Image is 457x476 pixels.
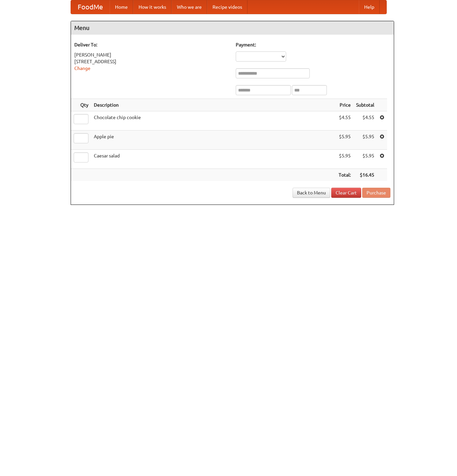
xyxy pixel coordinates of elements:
[91,131,336,150] td: Apple pie
[353,99,377,111] th: Subtotal
[353,131,377,150] td: $5.95
[91,150,336,169] td: Caesar salad
[133,0,172,14] a: How it works
[353,111,377,131] td: $4.55
[207,0,247,14] a: Recipe videos
[336,99,353,111] th: Price
[236,41,390,48] h5: Payment:
[353,169,377,181] th: $16.45
[74,51,229,58] div: [PERSON_NAME]
[74,66,90,71] a: Change
[359,0,380,14] a: Help
[336,131,353,150] td: $5.95
[71,99,91,111] th: Qty
[91,99,336,111] th: Description
[293,188,330,198] a: Back to Menu
[362,188,390,198] button: Purchase
[74,41,229,48] h5: Deliver To:
[110,0,133,14] a: Home
[331,188,361,198] a: Clear Cart
[71,21,394,35] h4: Menu
[172,0,207,14] a: Who we are
[353,150,377,169] td: $5.95
[336,150,353,169] td: $5.95
[91,111,336,131] td: Chocolate chip cookie
[74,58,229,65] div: [STREET_ADDRESS]
[71,0,110,14] a: FoodMe
[336,111,353,131] td: $4.55
[336,169,353,181] th: Total:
